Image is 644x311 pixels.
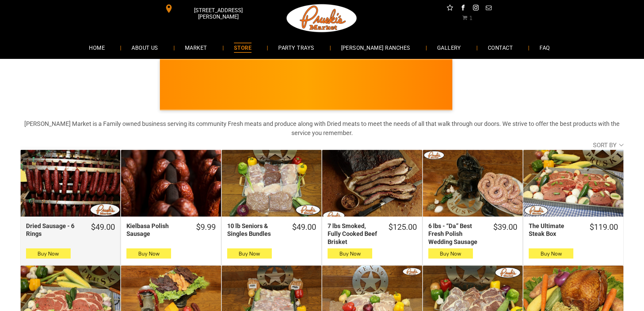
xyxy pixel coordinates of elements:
div: 7 lbs Smoked, Fully Cooked Beef Brisket [328,222,379,246]
span: Buy Now [339,250,361,257]
span: [PERSON_NAME] MARKET [439,89,572,100]
span: [STREET_ADDRESS][PERSON_NAME] [174,4,262,23]
div: 6 lbs - “Da” Best Fresh Polish Wedding Sausage [428,222,484,246]
div: $49.00 [292,222,316,232]
a: CONTACT [478,39,523,57]
div: $49.00 [91,222,115,232]
a: Dried Sausage - 6 Rings [21,150,120,217]
div: $119.00 [590,222,618,232]
button: Buy Now [328,248,372,259]
a: facebook [458,3,467,14]
span: Buy Now [38,250,59,257]
span: Buy Now [239,250,260,257]
a: ABOUT US [121,39,168,57]
a: MARKET [175,39,217,57]
span: Buy Now [541,250,562,257]
a: HOME [79,39,115,57]
a: 6 lbs - “Da” Best Fresh Polish Wedding Sausage [423,150,523,217]
button: Buy Now [227,248,272,259]
a: The Ultimate Steak Box [523,150,623,217]
button: Buy Now [428,248,473,259]
div: $39.00 [493,222,517,232]
a: $39.006 lbs - “Da” Best Fresh Polish Wedding Sausage [423,222,523,246]
a: FAQ [529,39,560,57]
a: PARTY TRAYS [268,39,324,57]
span: 1 [469,15,473,21]
a: $119.00The Ultimate Steak Box [523,222,623,238]
a: [PERSON_NAME] RANCHES [331,39,421,57]
a: 7 lbs Smoked, Fully Cooked Beef Brisket [322,150,422,217]
strong: [PERSON_NAME] Market is a Family owned business serving its community Fresh meats and produce alo... [24,120,620,136]
button: Buy Now [26,248,71,259]
div: $9.99 [196,222,216,232]
a: [STREET_ADDRESS][PERSON_NAME] [160,3,263,14]
a: instagram [471,3,480,14]
div: The Ultimate Steak Box [529,222,580,238]
span: Buy Now [440,250,461,257]
div: $125.00 [388,222,417,232]
a: STORE [224,39,262,57]
span: Buy Now [138,250,160,257]
a: GALLERY [427,39,471,57]
a: $49.0010 lb Seniors & Singles Bundles [222,222,321,238]
a: $9.99Kielbasa Polish Sausage [121,222,221,238]
a: email [484,3,493,14]
div: Kielbasa Polish Sausage [126,222,187,238]
a: Kielbasa Polish Sausage [121,150,221,217]
div: 10 lb Seniors & Singles Bundles [227,222,283,238]
div: Dried Sausage - 6 Rings [26,222,82,238]
a: 10 lb Seniors &amp; Singles Bundles [222,150,321,217]
a: $125.007 lbs Smoked, Fully Cooked Beef Brisket [322,222,422,246]
a: $49.00Dried Sausage - 6 Rings [21,222,120,238]
button: Buy Now [529,248,573,259]
a: Social network [446,3,454,14]
button: Buy Now [126,248,171,259]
